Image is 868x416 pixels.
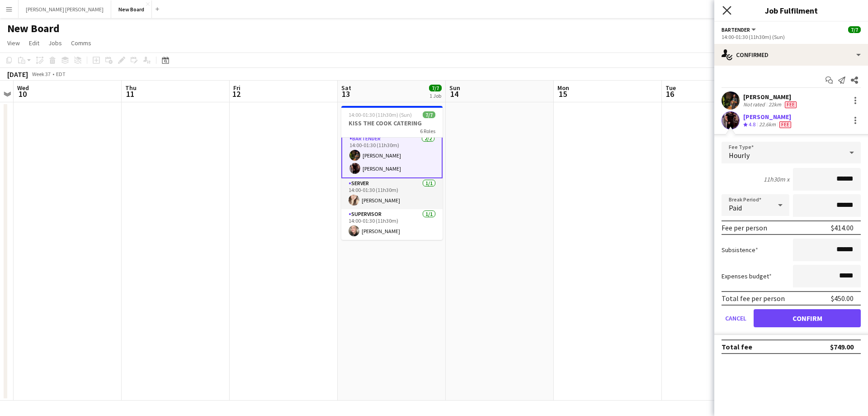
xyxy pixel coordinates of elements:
[722,33,861,40] div: 14:00-01:30 (11h30m) (Sun)
[722,223,767,232] div: Fee per person
[743,101,767,108] div: Not rated
[19,0,111,18] button: [PERSON_NAME] [PERSON_NAME]
[714,44,868,66] div: Confirmed
[664,89,676,99] span: 16
[722,272,772,280] label: Expenses budget
[722,26,750,33] span: BARTENDER
[449,84,460,92] span: Sun
[56,71,66,77] div: EDT
[7,39,20,47] span: View
[785,101,797,108] span: Fee
[7,22,60,35] h1: New Board
[783,101,798,108] div: Crew has different fees then in role
[341,133,443,178] app-card-role: BARTENDER2/214:00-01:30 (11h30m)[PERSON_NAME][PERSON_NAME]
[848,26,861,33] span: 7/7
[7,70,28,79] div: [DATE]
[233,84,241,92] span: Fri
[722,294,785,303] div: Total fee per person
[429,85,442,91] span: 7/7
[729,151,750,160] span: Hourly
[232,89,241,99] span: 12
[722,309,750,327] button: Cancel
[420,128,435,134] span: 6 Roles
[557,84,569,92] span: Mon
[764,175,789,183] div: 11h30m x
[831,223,854,232] div: $414.00
[779,121,791,128] span: Fee
[831,294,854,303] div: $450.00
[341,106,443,240] app-job-card: 14:00-01:30 (11h30m) (Sun)7/7KISS THE COOK CATERING6 RolesSERVER1/114:00-23:00 (9h)[PERSON_NAME]B...
[556,89,569,99] span: 15
[48,39,62,47] span: Jobs
[429,92,441,99] div: 1 Job
[29,39,39,47] span: Edit
[722,26,757,33] button: BARTENDER
[341,178,443,209] app-card-role: SERVER1/114:00-01:30 (11h30m)[PERSON_NAME]
[665,84,676,92] span: Tue
[341,119,443,127] h3: KISS THE COOK CATERING
[714,5,868,16] h3: Job Fulfilment
[111,0,152,18] button: New Board
[767,101,783,108] div: 22km
[754,309,861,327] button: Confirm
[67,37,95,49] a: Comms
[830,342,854,351] div: $749.00
[757,121,778,129] div: 22.6km
[16,89,29,99] span: 10
[124,89,137,99] span: 11
[340,89,351,99] span: 13
[30,71,52,77] span: Week 37
[729,203,742,212] span: Paid
[341,209,443,240] app-card-role: SUPERVISOR1/114:00-01:30 (11h30m)[PERSON_NAME]
[448,89,460,99] span: 14
[423,111,435,118] span: 7/7
[349,111,412,118] span: 14:00-01:30 (11h30m) (Sun)
[778,121,793,129] div: Crew has different fees then in role
[722,246,758,254] label: Subsistence
[45,37,66,49] a: Jobs
[25,37,43,49] a: Edit
[749,121,755,128] span: 4.8
[722,342,752,351] div: Total fee
[71,39,91,47] span: Comms
[4,37,24,49] a: View
[743,93,798,101] div: [PERSON_NAME]
[17,84,29,92] span: Wed
[341,84,351,92] span: Sat
[125,84,137,92] span: Thu
[743,113,793,121] div: [PERSON_NAME]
